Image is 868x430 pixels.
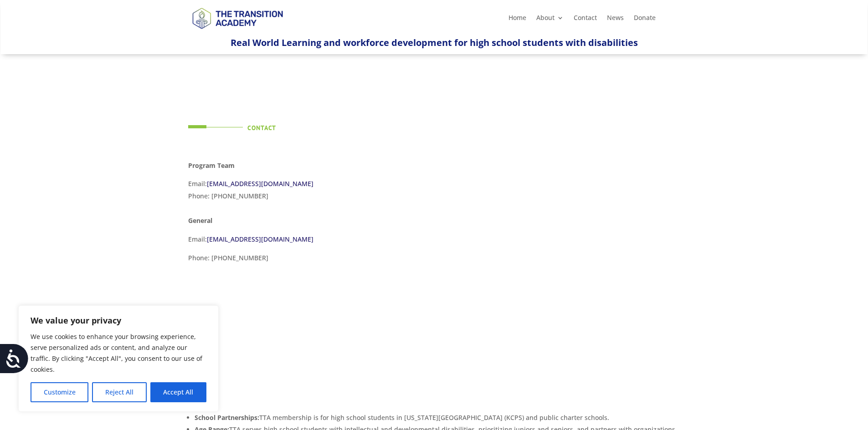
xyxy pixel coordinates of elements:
[207,235,313,243] a: [EMAIL_ADDRESS][DOMAIN_NAME]
[188,178,421,208] p: Email: Phone: [PHONE_NUMBER]
[31,331,206,375] p: We use cookies to enhance your browsing experience, serve personalized ads or content, and analyz...
[574,15,597,25] a: Contact
[31,382,88,402] button: Customize
[536,15,564,25] a: About
[195,413,259,422] strong: School Partnerships:
[247,125,421,136] h4: Contact
[207,179,313,188] a: [EMAIL_ADDRESS][DOMAIN_NAME]
[188,252,421,271] p: Phone: [PHONE_NUMBER]
[634,15,656,25] a: Donate
[508,15,526,25] a: Home
[195,412,680,424] li: TTA membership is for high school students in [US_STATE][GEOGRAPHIC_DATA] (KCPS) and public chart...
[188,400,680,412] p: FAQs
[188,216,212,225] strong: General
[150,382,206,402] button: Accept All
[188,161,235,170] strong: Program Team
[231,36,638,49] span: Real World Learning and workforce development for high school students with disabilities
[92,382,146,402] button: Reject All
[188,233,421,252] p: Email:
[31,315,206,326] p: We value your privacy
[447,103,680,330] iframe: TTA Newsletter Sign Up
[188,2,287,34] img: TTA Brand_TTA Primary Logo_Horizontal_Light BG
[607,15,624,25] a: News
[188,27,287,36] a: Logo-Noticias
